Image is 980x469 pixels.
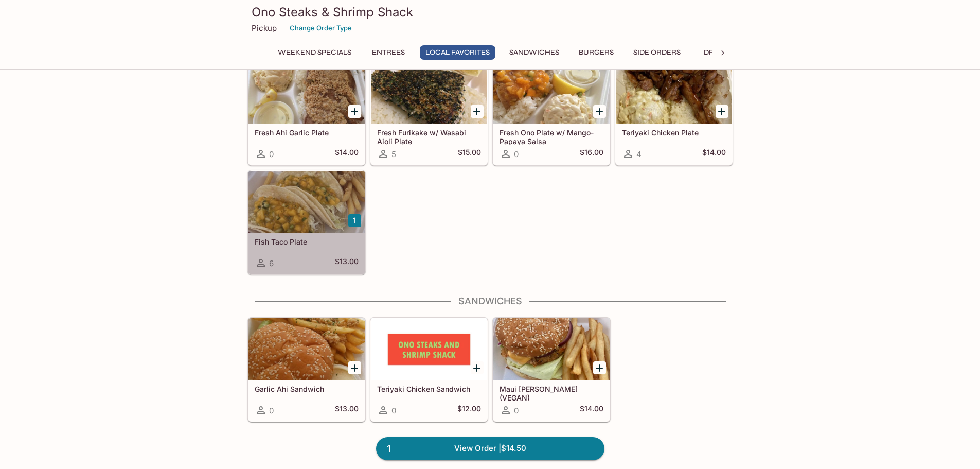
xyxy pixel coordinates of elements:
h5: Fresh Ono Plate w/ Mango-Papaya Salsa [500,128,603,145]
button: Add Garlic Ahi Sandwich [348,361,361,374]
button: Side Orders [628,45,686,60]
h5: Fresh Furikake w/ Wasabi Aioli Plate [377,128,481,145]
button: Add Fresh Ahi Garlic Plate [348,105,361,118]
span: 6 [269,258,274,268]
h5: $15.00 [458,148,481,160]
button: Add Fresh Ono Plate w/ Mango-Papaya Salsa [593,105,606,118]
div: Teriyaki Chicken Plate [616,62,732,124]
a: Fresh Ahi Garlic Plate0$14.00 [248,61,365,165]
h5: Maui [PERSON_NAME] (VEGAN) [500,385,603,402]
h5: $13.00 [335,404,359,416]
span: 5 [391,149,396,159]
a: Teriyaki Chicken Sandwich0$12.00 [370,318,488,422]
h4: Sandwiches [247,296,733,307]
h5: Fish Taco Plate [255,237,359,246]
a: Fish Taco Plate6$13.00 [248,170,365,274]
div: Fresh Furikake w/ Wasabi Aioli Plate [371,62,487,124]
button: Entrees [365,45,412,60]
button: Add Fish Taco Plate [348,214,361,227]
span: 0 [391,406,396,415]
span: 0 [269,149,274,159]
button: Burgers [573,45,619,60]
a: Teriyaki Chicken Plate4$14.00 [615,61,733,165]
h5: $14.00 [702,148,726,160]
div: Fish Taco Plate [248,171,365,233]
button: Local Favorites [420,45,495,60]
a: 1View Order |$14.50 [376,437,604,460]
button: Drinks [694,45,741,60]
h5: Fresh Ahi Garlic Plate [255,128,359,137]
button: Add Teriyaki Chicken Sandwich [471,361,484,374]
h5: Garlic Ahi Sandwich [255,385,359,393]
button: Weekend Specials [272,45,357,60]
div: Fresh Ahi Garlic Plate [248,62,365,124]
p: Pickup [252,23,277,33]
button: Sandwiches [504,45,565,60]
span: 4 [636,149,642,159]
h5: $14.00 [335,148,359,160]
h5: $12.00 [457,404,481,416]
button: Add Maui Taro Burger (VEGAN) [593,361,606,374]
div: Maui Taro Burger (VEGAN) [493,318,610,380]
div: Garlic Ahi Sandwich [248,318,365,380]
span: 0 [514,149,519,159]
a: Fresh Ono Plate w/ Mango-Papaya Salsa0$16.00 [493,61,610,165]
h3: Ono Steaks & Shrimp Shack [252,4,729,20]
h5: Teriyaki Chicken Sandwich [377,385,481,393]
span: 0 [514,406,519,415]
h5: Teriyaki Chicken Plate [622,128,726,137]
button: Add Teriyaki Chicken Plate [716,105,728,118]
button: Change Order Type [285,20,357,36]
h5: $14.00 [580,404,603,416]
div: Fresh Ono Plate w/ Mango-Papaya Salsa [493,62,610,124]
a: Fresh Furikake w/ Wasabi Aioli Plate5$15.00 [370,61,488,165]
button: Add Fresh Furikake w/ Wasabi Aioli Plate [471,105,484,118]
h5: $16.00 [580,148,603,160]
span: 1 [381,442,397,456]
a: Garlic Ahi Sandwich0$13.00 [248,318,365,422]
span: 0 [269,406,274,415]
a: Maui [PERSON_NAME] (VEGAN)0$14.00 [493,318,610,422]
div: Teriyaki Chicken Sandwich [371,318,487,380]
h5: $13.00 [335,257,359,269]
